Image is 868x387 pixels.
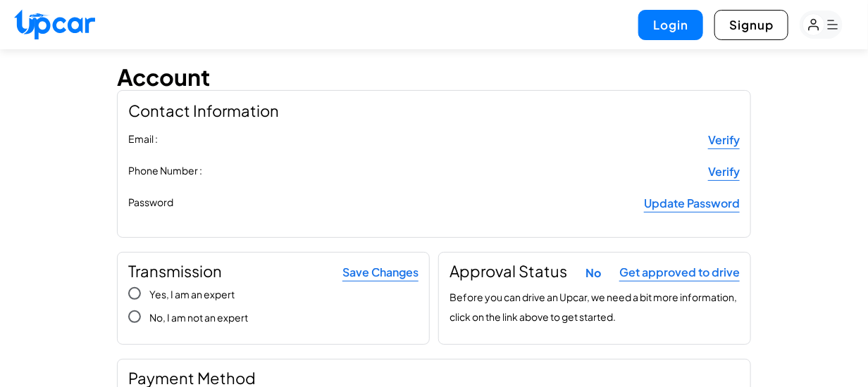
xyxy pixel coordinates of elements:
button: Signup [714,10,788,40]
label: Password [128,195,311,212]
h2: Contact Information [128,101,740,120]
a: Verify [708,163,740,181]
a: Get approved to drive [619,264,740,281]
span: No, I am not an expert [149,311,248,324]
a: Update Password [644,195,740,212]
label: Email : [128,132,311,149]
label: Phone Number : [128,163,311,181]
button: Login [638,10,703,40]
p: Before you can drive an Upcar, we need a bit more information, click on the link above to get sta... [449,287,740,326]
h2: Approval Status [449,263,567,279]
h2: Payment Method [128,370,256,386]
img: Upcar Logo [14,9,95,39]
span: Yes, I am an expert [149,288,235,300]
a: Verify [708,132,740,149]
h1: Account [117,63,210,90]
h2: Transmission [128,263,222,279]
p: No [585,263,601,283]
div: Save Changes [342,264,418,281]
